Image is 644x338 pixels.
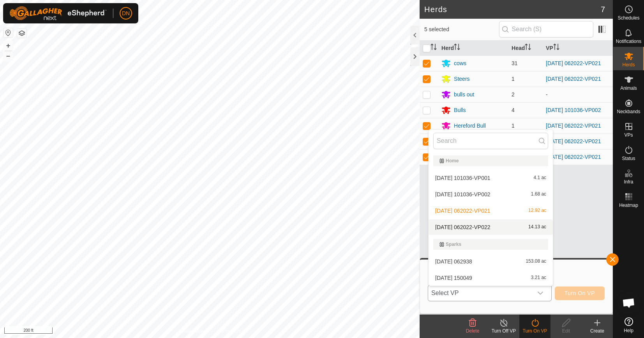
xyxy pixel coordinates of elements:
[454,75,469,83] div: Steers
[499,21,593,37] input: Search (S)
[543,41,613,56] th: VP
[553,45,559,51] p-sorticon: Activate to sort
[624,180,633,184] span: Infra
[17,28,26,38] button: Map Layers
[528,208,546,213] span: 12.92 ac
[555,286,605,300] button: Turn On VP
[435,259,472,264] span: [DATE] 062938
[438,41,508,56] th: Herd
[424,25,499,34] span: 5 selected
[613,314,644,336] a: Help
[9,6,107,20] img: Gallagher Logo
[512,107,515,113] span: 4
[512,91,515,98] span: 2
[454,59,466,68] div: cows
[179,328,208,335] a: Privacy Policy
[454,106,466,114] div: Bulls
[601,4,605,15] span: 7
[526,259,546,264] span: 153.08 ac
[439,242,542,247] div: Sparks
[546,154,601,160] a: [DATE] 062022-VP021
[546,107,601,113] a: [DATE] 101036-VP002
[565,290,595,296] span: Turn On VP
[429,254,553,269] li: 2025-01-21 062938
[435,208,490,213] span: [DATE] 062022-VP021
[619,203,638,208] span: Heatmap
[429,152,553,286] ul: Option List
[617,291,640,315] div: Open chat
[488,327,519,334] div: Turn Off VP
[454,45,460,51] p-sorticon: Activate to sort
[466,328,480,334] span: Delete
[546,123,601,129] a: [DATE] 062022-VP021
[616,39,641,44] span: Notifications
[429,170,553,186] li: 2025-08-03 101036-VP001
[546,76,601,82] a: [DATE] 062022-VP021
[429,270,553,286] li: 2025-01-30 150049
[428,285,533,301] span: Select VP
[433,133,548,149] input: Search
[618,16,639,20] span: Schedules
[624,133,633,137] span: VPs
[546,138,601,144] a: [DATE] 062022-VP021
[622,62,635,67] span: Herds
[582,327,613,334] div: Create
[508,41,543,56] th: Head
[122,9,130,18] span: DN
[533,285,548,301] div: dropdown trigger
[454,122,486,130] div: Hereford Bull
[533,175,546,181] span: 4.1 ac
[531,192,546,197] span: 1.68 ac
[435,275,472,281] span: [DATE] 150049
[431,45,437,51] p-sorticon: Activate to sort
[525,45,531,51] p-sorticon: Activate to sort
[435,224,490,230] span: [DATE] 062022-VP022
[550,327,582,334] div: Edit
[435,175,490,181] span: [DATE] 101036-VP001
[217,328,240,335] a: Contact Us
[546,60,601,66] a: [DATE] 062022-VP021
[429,219,553,235] li: 2025-08-12 062022-VP022
[528,224,546,230] span: 14.13 ac
[454,91,474,99] div: bulls out
[620,86,637,91] span: Animals
[435,192,490,197] span: [DATE] 101036-VP002
[531,275,546,281] span: 3.21 ac
[543,87,613,102] td: -
[429,203,553,219] li: 2025-08-12 062022-VP021
[512,60,518,66] span: 31
[429,187,553,202] li: 2025-08-03 101036-VP002
[519,327,550,334] div: Turn On VP
[4,28,13,37] button: Reset Map
[622,156,635,161] span: Status
[624,328,633,333] span: Help
[4,51,13,60] button: –
[512,76,515,82] span: 1
[424,5,601,14] h2: Herds
[439,158,542,163] div: Home
[512,123,515,129] span: 1
[617,109,640,114] span: Neckbands
[4,41,13,50] button: +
